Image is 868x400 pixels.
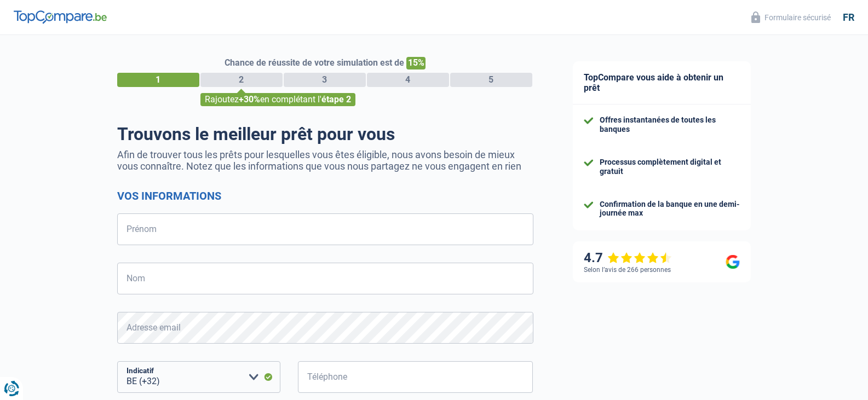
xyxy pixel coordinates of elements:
h2: Vos informations [117,189,533,202]
p: Afin de trouver tous les prêts pour lesquelles vous êtes éligible, nous avons besoin de mieux vou... [117,149,533,172]
span: Chance de réussite de votre simulation est de [225,57,404,68]
span: 15% [406,57,426,69]
div: 4 [367,73,449,87]
div: Processus complètement digital et gratuit [600,158,740,176]
h1: Trouvons le meilleur prêt pour vous [117,124,533,144]
div: 2 [200,73,283,87]
span: +30% [239,94,260,105]
input: 401020304 [298,361,533,393]
div: 1 [117,73,199,87]
div: Rajoutez en complétant l' [200,93,355,106]
img: TopCompare Logo [14,10,107,24]
div: fr [843,11,854,24]
div: Offres instantanées de toutes les banques [600,115,740,134]
div: 5 [450,73,532,87]
div: 4.7 [584,250,672,266]
div: TopCompare vous aide à obtenir un prêt [573,61,751,105]
div: Confirmation de la banque en une demi-journée max [600,200,740,218]
span: étape 2 [321,94,351,105]
div: 3 [284,73,366,87]
div: Selon l’avis de 266 personnes [584,266,671,274]
button: Formulaire sécurisé [745,8,837,26]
